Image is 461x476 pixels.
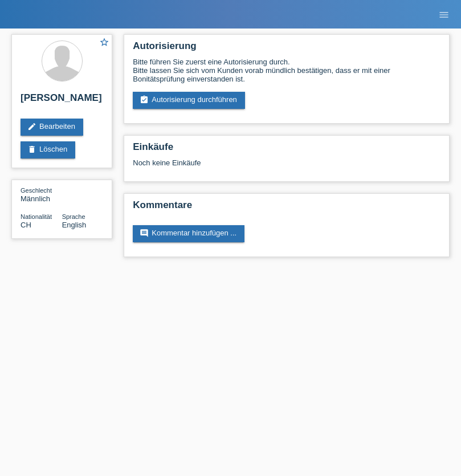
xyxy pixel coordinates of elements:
[433,11,455,18] a: menu
[21,186,62,203] div: Männlich
[21,141,75,158] a: deleteLöschen
[21,187,52,194] span: Geschlecht
[133,158,440,176] div: Noch keine Einkäufe
[21,92,103,109] h2: [PERSON_NAME]
[133,200,440,217] h2: Kommentare
[62,213,85,220] span: Sprache
[62,221,87,229] span: English
[140,229,149,238] i: comment
[140,95,149,104] i: assignment_turned_in
[27,145,36,154] i: delete
[21,119,83,136] a: editBearbeiten
[21,213,52,220] span: Nationalität
[133,141,440,158] h2: Einkäufe
[27,122,36,131] i: edit
[21,221,31,229] span: Schweiz
[99,37,109,49] a: star_border
[99,37,109,47] i: star_border
[133,40,440,58] h2: Autorisierung
[438,9,450,21] i: menu
[133,58,440,83] div: Bitte führen Sie zuerst eine Autorisierung durch. Bitte lassen Sie sich vom Kunden vorab mündlich...
[133,92,245,109] a: assignment_turned_inAutorisierung durchführen
[133,225,244,242] a: commentKommentar hinzufügen ...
